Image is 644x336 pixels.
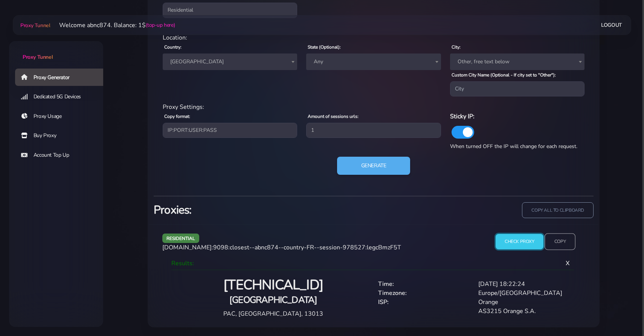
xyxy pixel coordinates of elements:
[522,202,594,218] input: copy all to clipboard
[20,22,50,29] span: Proxy Tunnel
[171,259,194,267] span: Results:
[158,33,589,42] div: Location:
[560,253,576,273] span: X
[154,202,369,218] h3: Proxies:
[177,276,369,294] h2: [TECHNICAL_ID]
[601,18,622,32] a: Logout
[474,289,574,298] div: Europe/[GEOGRAPHIC_DATA]
[474,279,574,289] div: [DATE] 18:22:24
[177,294,369,306] h4: [GEOGRAPHIC_DATA]
[306,53,441,70] span: Any
[474,307,574,316] div: AS3215 Orange S.A.
[9,41,103,61] a: Proxy Tunnel
[308,44,341,50] label: State (Optional):
[311,57,436,67] span: Any
[164,44,182,50] label: Country:
[450,53,584,70] span: Other, free text below
[308,113,359,120] label: Amount of sessions urls:
[452,72,556,78] label: Custom City Name (Optional - If city set to "Other"):
[450,143,577,150] span: When turned OFF the IP will change for each request.
[452,44,461,50] label: City:
[162,234,199,243] span: residential
[474,298,574,307] div: Orange
[162,243,401,252] span: [DOMAIN_NAME]:9098:closest--abnc874--country-FR--session-978527:legcBmzF5T
[158,102,589,111] div: Proxy Settings:
[15,69,109,86] a: Proxy Generator
[374,289,474,298] div: Timezone:
[607,299,635,327] iframe: Webchat Widget
[19,19,50,31] a: Proxy Tunnel
[15,88,109,105] a: Dedicated 5G Devices
[146,21,175,29] a: (top-up here)
[496,234,543,249] input: Check Proxy
[15,147,109,164] a: Account Top Up
[15,127,109,144] a: Buy Proxy
[163,53,297,70] span: France
[455,57,580,67] span: Other, free text below
[23,53,53,61] span: Proxy Tunnel
[374,298,474,307] div: ISP:
[50,21,175,30] li: Welcome abnc874. Balance: 1$
[167,57,293,67] span: France
[450,111,584,121] h6: Sticky IP:
[545,233,575,250] input: Copy
[164,113,190,120] label: Copy format:
[450,81,584,96] input: City
[337,157,411,175] button: Generate
[223,310,323,318] span: PAC, [GEOGRAPHIC_DATA], 13013
[15,108,109,125] a: Proxy Usage
[374,279,474,289] div: Time:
